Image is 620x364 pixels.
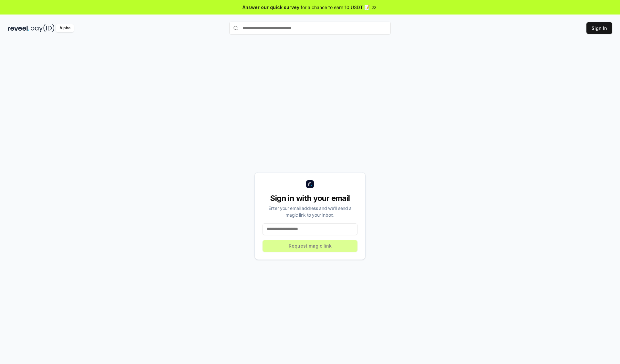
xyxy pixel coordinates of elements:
button: Sign In [586,22,612,34]
div: Alpha [56,24,74,32]
img: pay_id [31,24,55,32]
img: logo_small [306,180,314,188]
span: Answer our quick survey [243,4,299,11]
div: Enter your email address and we’ll send a magic link to your inbox. [263,205,357,218]
div: Sign in with your email [263,193,357,203]
span: for a chance to earn 10 USDT 📝 [301,4,370,11]
img: reveel_dark [8,24,29,32]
